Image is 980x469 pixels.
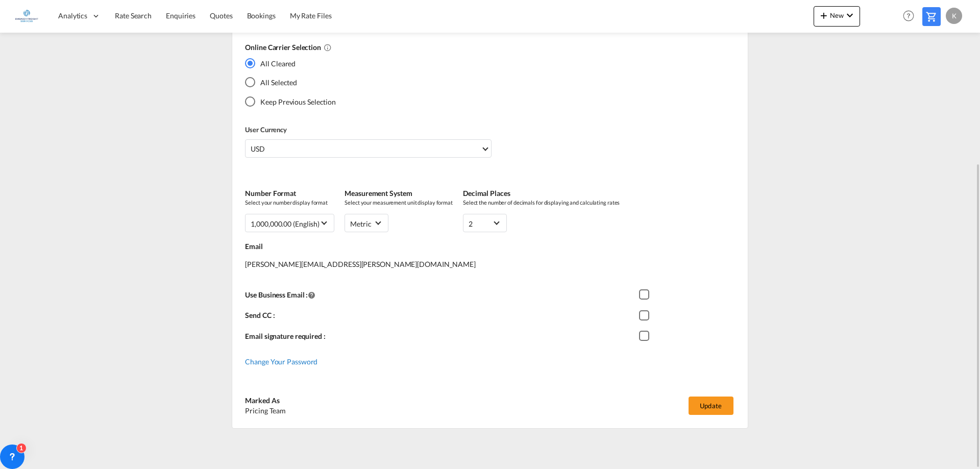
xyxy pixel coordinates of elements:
md-checkbox: Checkbox 1 [639,290,654,300]
div: 2 [469,219,473,228]
md-icon: icon-plus 400-fg [818,9,830,21]
span: Enquiries [166,11,195,20]
md-radio-button: All Selected [245,77,336,88]
div: [PERSON_NAME][EMAIL_ADDRESS][PERSON_NAME][DOMAIN_NAME] [245,252,737,287]
label: Online Carrier Selection [245,42,727,53]
span: My Rate Files [290,11,332,20]
span: Analytics [58,11,87,21]
md-checkbox: Checkbox 1 [639,310,654,320]
span: Quotes [210,11,232,20]
div: 1,000,000.00 (English) [251,219,320,228]
div: metric [350,219,371,228]
div: Marked As [245,396,286,406]
md-radio-group: Yes [245,58,336,115]
span: Select your measurement unit display format [345,199,453,206]
span: Select the number of decimals for displaying and calculating rates [463,199,620,206]
img: e1326340b7c511ef854e8d6a806141ad.jpg [15,5,38,28]
md-icon: icon-chevron-down [844,9,856,21]
div: K [946,8,962,24]
md-radio-button: All Cleared [245,58,336,68]
div: Help [900,7,922,26]
md-checkbox: Checkbox 1 [639,331,654,341]
md-radio-button: Keep Previous Selection [245,96,336,107]
label: Measurement System [345,188,453,199]
span: Help [900,7,917,24]
label: Email [245,241,737,252]
span: Bookings [247,11,276,20]
md-select: Select Currency: $ USDUnited States Dollar [245,139,491,158]
span: New [818,11,856,19]
span: Pricing Team [245,406,286,415]
label: Number Format [245,188,334,199]
md-icon: All Cleared : Deselects all online carriers by default.All Selected : Selects all online carriers... [324,43,332,52]
span: Change Your Password [245,357,317,366]
span: Rate Search [115,11,152,20]
span: Select your number display format [245,199,334,206]
div: Send CC : [245,308,639,329]
div: Email signature required : [245,329,639,350]
button: icon-plus 400-fgNewicon-chevron-down [814,6,860,27]
md-icon: Notification will be sent from this email Id [308,291,316,299]
div: Use Business Email : [245,287,639,308]
button: Update [689,397,733,415]
span: USD [251,144,480,154]
label: Decimal Places [463,188,620,199]
label: User Currency [245,125,491,134]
